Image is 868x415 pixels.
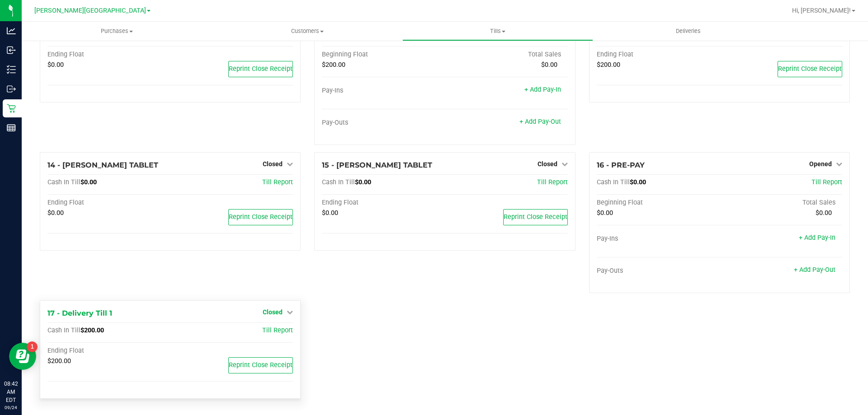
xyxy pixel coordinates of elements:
[794,266,835,274] a: + Add Pay-Out
[403,27,592,35] span: Tills
[593,22,783,41] a: Deliveries
[9,343,36,370] iframe: Resource center
[541,61,557,69] span: $0.00
[519,118,561,126] a: + Add Pay-Out
[47,178,80,186] span: Cash In Till
[664,27,713,35] span: Deliveries
[445,51,568,59] div: Total Sales
[228,209,293,225] button: Reprint Close Receipt
[597,235,720,243] div: Pay-Ins
[597,209,613,217] span: $0.00
[322,199,445,207] div: Ending Float
[27,341,38,352] iframe: Resource center unread badge
[322,161,432,169] span: 15 - [PERSON_NAME] TABLET
[212,22,402,41] a: Customers
[537,178,568,186] a: Till Report
[80,178,97,186] span: $0.00
[799,234,835,242] a: + Add Pay-In
[47,161,158,169] span: 14 - [PERSON_NAME] TABLET
[809,160,832,168] span: Opened
[597,267,720,275] div: Pay-Outs
[47,61,64,69] span: $0.00
[7,84,16,93] inline-svg: Outbound
[47,326,80,334] span: Cash In Till
[47,357,71,365] span: $200.00
[47,309,112,317] span: 17 - Delivery Till 1
[778,65,842,73] span: Reprint Close Receipt
[22,27,212,35] span: Purchases
[355,178,371,186] span: $0.00
[4,404,18,411] p: 09/24
[597,51,720,59] div: Ending Float
[262,178,293,186] a: Till Report
[538,160,557,168] span: Closed
[504,213,567,221] span: Reprint Close Receipt
[322,61,345,69] span: $200.00
[792,7,851,14] span: Hi, [PERSON_NAME]!
[47,51,170,59] div: Ending Float
[402,22,593,41] a: Tills
[322,87,445,95] div: Pay-Ins
[322,178,355,186] span: Cash In Till
[322,119,445,127] div: Pay-Outs
[228,61,293,77] button: Reprint Close Receipt
[778,61,842,77] button: Reprint Close Receipt
[80,326,104,334] span: $200.00
[229,361,292,369] span: Reprint Close Receipt
[263,160,283,168] span: Closed
[47,347,170,355] div: Ending Float
[7,104,16,113] inline-svg: Retail
[597,161,645,169] span: 16 - PRE-PAY
[597,199,720,207] div: Beginning Float
[7,123,16,132] inline-svg: Reports
[597,61,620,69] span: $200.00
[212,27,402,35] span: Customers
[524,86,561,93] a: + Add Pay-In
[228,357,293,373] button: Reprint Close Receipt
[597,178,630,186] span: Cash In Till
[503,209,568,225] button: Reprint Close Receipt
[322,209,338,217] span: $0.00
[811,178,842,186] a: Till Report
[7,46,16,55] inline-svg: Inbound
[47,209,64,217] span: $0.00
[229,65,292,73] span: Reprint Close Receipt
[263,308,283,316] span: Closed
[262,326,293,334] a: Till Report
[7,26,16,35] inline-svg: Analytics
[816,209,832,217] span: $0.00
[322,51,445,59] div: Beginning Float
[7,65,16,74] inline-svg: Inventory
[22,22,212,41] a: Purchases
[229,213,292,221] span: Reprint Close Receipt
[630,178,646,186] span: $0.00
[47,199,170,207] div: Ending Float
[34,7,146,14] span: [PERSON_NAME][GEOGRAPHIC_DATA]
[719,199,842,207] div: Total Sales
[4,380,18,404] p: 08:42 AM EDT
